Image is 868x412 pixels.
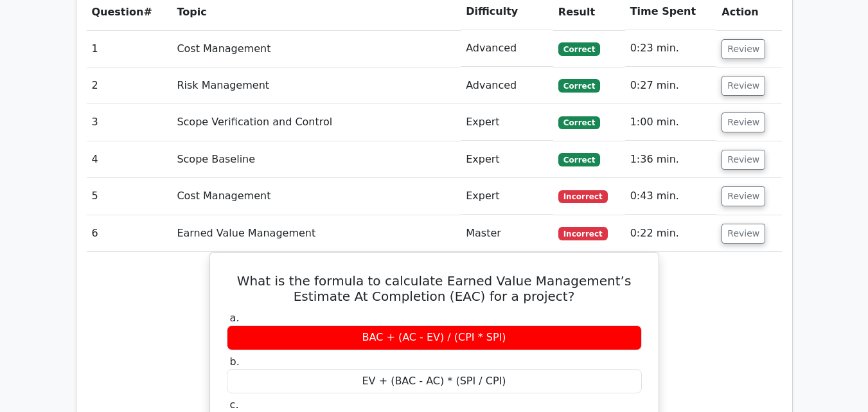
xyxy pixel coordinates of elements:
td: Cost Management [172,178,461,215]
span: Correct [558,42,600,55]
span: Correct [558,116,600,129]
td: 0:22 min. [625,215,717,252]
td: Scope Baseline [172,141,461,178]
td: Cost Management [172,30,461,67]
span: c. [230,399,239,411]
td: Expert [461,178,553,215]
td: Risk Management [172,67,461,104]
td: 0:23 min. [625,30,717,67]
div: EV + (BAC - AC) * (SPI / CPI) [227,369,642,394]
td: Master [461,215,553,252]
td: 4 [87,141,172,178]
td: Expert [461,141,553,178]
td: Scope Verification and Control [172,104,461,141]
td: Advanced [461,67,553,104]
button: Review [722,112,765,132]
span: Incorrect [558,227,608,240]
td: 1:36 min. [625,141,717,178]
span: Correct [558,79,600,92]
td: 1:00 min. [625,104,717,141]
td: 5 [87,178,172,215]
td: Earned Value Management [172,215,461,252]
button: Review [722,150,765,170]
td: 0:27 min. [625,67,717,104]
h5: What is the formula to calculate Earned Value Management’s Estimate At Completion (EAC) for a pro... [226,273,643,304]
span: a. [230,312,240,324]
td: 0:43 min. [625,178,717,215]
div: BAC + (AC - EV) / (CPI * SPI) [227,325,642,350]
button: Review [722,76,765,96]
span: b. [230,355,240,368]
td: 1 [87,30,172,67]
td: Advanced [461,30,553,67]
button: Review [722,39,765,59]
span: Question [92,6,144,18]
button: Review [722,224,765,244]
td: 6 [87,215,172,252]
span: Incorrect [558,190,608,203]
td: Expert [461,104,553,141]
button: Review [722,186,765,206]
td: 2 [87,67,172,104]
span: Correct [558,153,600,166]
td: 3 [87,104,172,141]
